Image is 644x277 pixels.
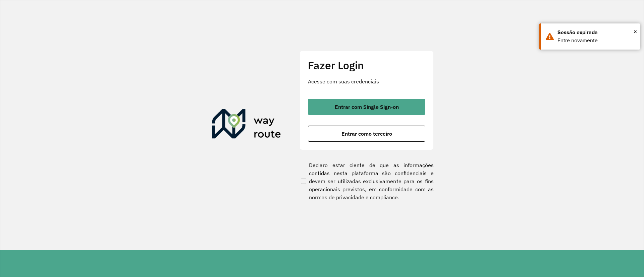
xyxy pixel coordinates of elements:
span: Entrar como terceiro [341,131,392,136]
span: Entrar com Single Sign-on [335,104,399,110]
div: Sessão expirada [557,28,635,37]
img: Roteirizador AmbevTech [212,109,281,141]
div: Entre novamente [557,37,635,45]
button: button [308,99,425,115]
h2: Fazer Login [308,59,425,72]
p: Acesse com suas credenciais [308,77,425,85]
button: button [308,126,425,142]
span: × [634,26,637,37]
label: Declaro estar ciente de que as informações contidas nesta plataforma são confidenciais e devem se... [300,161,434,201]
button: Close [634,26,637,37]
